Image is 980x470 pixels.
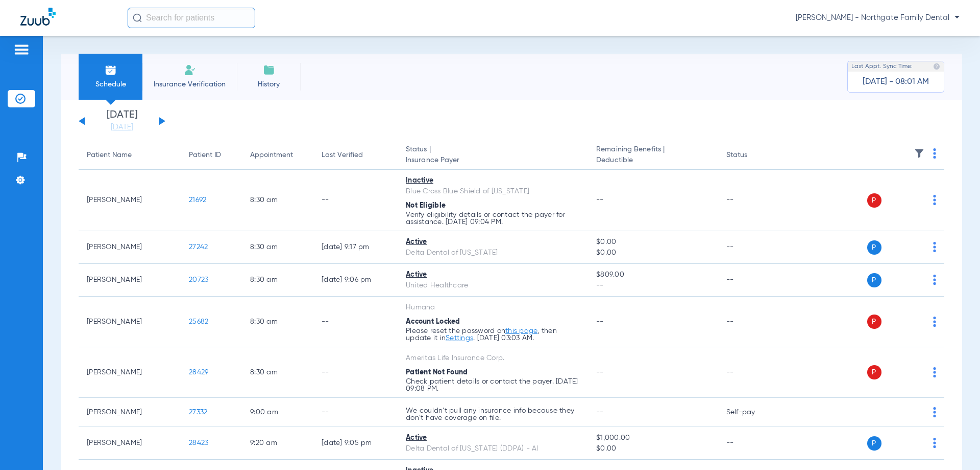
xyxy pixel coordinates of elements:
[596,318,604,325] span: --
[933,195,936,205] img: group-dot-blue.svg
[446,334,473,342] a: Settings
[133,13,142,23] img: Search Icon
[596,196,604,204] span: --
[263,64,275,76] img: History
[867,240,881,255] span: P
[150,79,229,89] span: Insurance Verification
[863,77,929,87] span: [DATE] - 08:01 AM
[596,433,709,443] span: $1,000.00
[406,327,580,342] p: Please reset the password on , then update it in . [DATE] 03:03 AM.
[406,280,580,291] div: United Healthcare
[398,141,588,170] th: Status |
[79,347,181,398] td: [PERSON_NAME]
[867,315,881,329] span: P
[406,353,580,364] div: Ameritas Life Insurance Corp.
[933,242,936,252] img: group-dot-blue.svg
[79,264,181,297] td: [PERSON_NAME]
[86,79,135,89] span: Schedule
[242,398,313,427] td: 9:00 AM
[242,231,313,264] td: 8:30 AM
[867,193,881,208] span: P
[244,79,293,89] span: History
[933,275,936,285] img: group-dot-blue.svg
[596,369,604,376] span: --
[406,443,580,454] div: Delta Dental of [US_STATE] (DDPA) - AI
[128,8,255,28] input: Search for patients
[933,438,936,448] img: group-dot-blue.svg
[718,297,787,347] td: --
[406,186,580,197] div: Blue Cross Blue Shield of [US_STATE]
[313,231,398,264] td: [DATE] 9:17 PM
[242,297,313,347] td: 8:30 AM
[406,175,580,186] div: Inactive
[406,302,580,313] div: Humana
[406,378,580,392] p: Check patient details or contact the payer. [DATE] 09:08 PM.
[189,276,208,283] span: 20723
[242,347,313,398] td: 8:30 AM
[184,64,196,76] img: Manual Insurance Verification
[189,369,208,376] span: 28429
[596,237,709,248] span: $0.00
[87,150,132,161] div: Patient Name
[189,409,207,416] span: 27332
[867,436,881,451] span: P
[79,427,181,460] td: [PERSON_NAME]
[718,347,787,398] td: --
[406,155,580,166] span: Insurance Payer
[851,61,913,72] span: Last Appt. Sync Time:
[250,150,305,161] div: Appointment
[933,63,940,70] img: last sync help info
[406,270,580,280] div: Active
[596,280,709,291] span: --
[718,141,787,170] th: Status
[406,248,580,258] div: Delta Dental of [US_STATE]
[87,150,173,161] div: Patient Name
[406,433,580,443] div: Active
[189,150,234,161] div: Patient ID
[250,150,293,161] div: Appointment
[313,347,398,398] td: --
[406,369,468,376] span: Patient Not Found
[313,297,398,347] td: --
[596,248,709,258] span: $0.00
[933,317,936,327] img: group-dot-blue.svg
[933,367,936,377] img: group-dot-blue.svg
[596,270,709,280] span: $809.00
[718,398,787,427] td: Self-pay
[313,427,398,460] td: [DATE] 9:05 PM
[406,202,446,209] span: Not Eligible
[242,264,313,297] td: 8:30 AM
[313,264,398,297] td: [DATE] 9:06 PM
[933,407,936,417] img: group-dot-blue.svg
[588,141,718,170] th: Remaining Benefits |
[796,13,960,23] span: [PERSON_NAME] - Northgate Family Dental
[322,150,363,161] div: Last Verified
[91,110,153,132] li: [DATE]
[505,327,537,334] a: this page
[189,318,208,325] span: 25682
[105,64,117,76] img: Schedule
[20,8,56,26] img: Zuub Logo
[406,407,580,421] p: We couldn’t pull any insurance info because they don’t have coverage on file.
[718,264,787,297] td: --
[322,150,389,161] div: Last Verified
[79,398,181,427] td: [PERSON_NAME]
[406,211,580,226] p: Verify eligibility details or contact the payer for assistance. [DATE] 09:04 PM.
[718,427,787,460] td: --
[718,231,787,264] td: --
[189,196,206,204] span: 21692
[189,150,221,161] div: Patient ID
[933,148,936,159] img: group-dot-blue.svg
[242,170,313,231] td: 8:30 AM
[406,318,460,325] span: Account Locked
[867,365,881,379] span: P
[596,409,604,416] span: --
[91,122,153,132] a: [DATE]
[718,170,787,231] td: --
[13,43,30,56] img: hamburger-icon
[313,170,398,231] td: --
[596,443,709,454] span: $0.00
[189,439,208,446] span: 28423
[914,148,924,159] img: filter.svg
[867,273,881,287] span: P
